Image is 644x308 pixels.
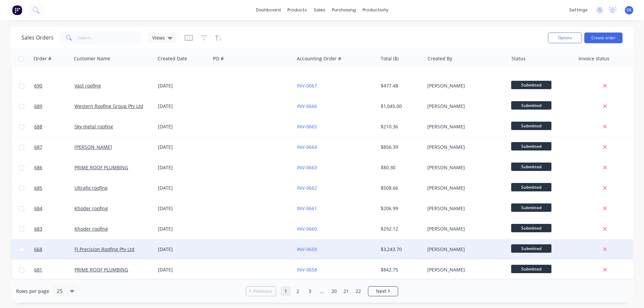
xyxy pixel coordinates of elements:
[253,5,284,15] a: dashboard
[16,288,49,295] span: Rows per page
[74,103,143,109] a: Western Roofing Group Pty Ltd
[381,103,420,110] div: $1,045.00
[243,286,401,296] ul: Pagination
[34,219,74,239] a: 683
[74,266,128,273] a: PRIME ROOF PLUMBING
[511,183,551,191] span: Submitted
[34,144,42,150] span: 687
[152,34,165,41] span: Views
[329,5,359,15] div: purchasing
[381,82,420,89] div: $477.48
[34,96,74,116] a: 689
[34,226,42,232] span: 683
[158,164,208,171] div: [DATE]
[34,137,74,157] a: 687
[284,5,310,15] div: products
[381,226,420,232] div: $292.12
[381,164,420,171] div: $80.30
[427,185,502,191] div: [PERSON_NAME]
[158,144,208,150] div: [DATE]
[297,226,317,232] a: INV-0660
[428,55,452,62] div: Created By
[368,288,398,295] a: Next page
[74,205,108,211] a: Khoder roofing
[158,266,208,273] div: [DATE]
[427,164,502,171] div: [PERSON_NAME]
[297,103,317,109] a: INV-0666
[158,123,208,130] div: [DATE]
[297,55,341,62] div: Accounting Order #
[246,288,276,295] a: Previous page
[34,117,74,137] a: 688
[511,81,551,89] span: Submitted
[293,286,303,296] a: Page 2
[427,103,502,110] div: [PERSON_NAME]
[297,266,317,273] a: INV-0658
[34,266,42,273] span: 681
[213,55,224,62] div: PO #
[34,55,51,62] div: Order #
[297,185,317,191] a: INV-0662
[297,164,317,171] a: INV-0663
[381,185,420,191] div: $508.66
[305,286,315,296] a: Page 3
[584,33,623,43] button: Create order
[511,122,551,130] span: Submitted
[74,185,108,191] a: Ultrafix roofing
[158,185,208,191] div: [DATE]
[74,144,112,150] a: [PERSON_NAME]
[566,5,591,15] div: settings
[281,286,291,296] a: Page 1 is your current page
[21,35,54,41] h1: Sales Orders
[381,55,398,62] div: Total ($)
[548,33,582,43] button: Options
[511,142,551,150] span: Submitted
[310,5,329,15] div: sales
[74,246,135,252] a: FJ Precision Roofing Pty Ltd
[34,82,42,89] span: 690
[34,198,74,219] a: 684
[34,123,42,130] span: 688
[34,103,42,110] span: 689
[253,288,272,295] span: Previous
[74,164,128,171] a: PRIME ROOF PLUMBING
[158,55,187,62] div: Created Date
[329,286,339,296] a: Page 20
[317,286,327,296] a: Jump forward
[381,266,420,273] div: $842.75
[297,144,317,150] a: INV-0664
[579,55,609,62] div: Invoice status
[297,205,317,211] a: INV-0661
[34,205,42,212] span: 684
[427,82,502,89] div: [PERSON_NAME]
[34,260,74,280] a: 681
[74,226,108,232] a: Khoder roofing
[511,203,551,212] span: Submitted
[158,246,208,253] div: [DATE]
[158,226,208,232] div: [DATE]
[297,123,317,130] a: INV-0665
[34,185,42,191] span: 685
[158,82,208,89] div: [DATE]
[376,288,386,295] span: Next
[427,205,502,212] div: [PERSON_NAME]
[427,144,502,150] div: [PERSON_NAME]
[353,286,363,296] a: Page 22
[297,246,317,252] a: INV-0659
[511,101,551,110] span: Submitted
[34,246,42,253] span: 668
[381,205,420,212] div: $206.99
[512,55,526,62] div: Status
[511,265,551,273] span: Submitted
[78,31,143,45] input: Search...
[511,163,551,171] span: Submitted
[627,7,632,13] span: SK
[74,123,113,130] a: Sky metal roofing
[34,76,74,96] a: 690
[297,82,317,89] a: INV-0667
[74,55,110,62] div: Customer Name
[427,123,502,130] div: [PERSON_NAME]
[34,164,42,171] span: 686
[427,246,502,253] div: [PERSON_NAME]
[34,178,74,198] a: 685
